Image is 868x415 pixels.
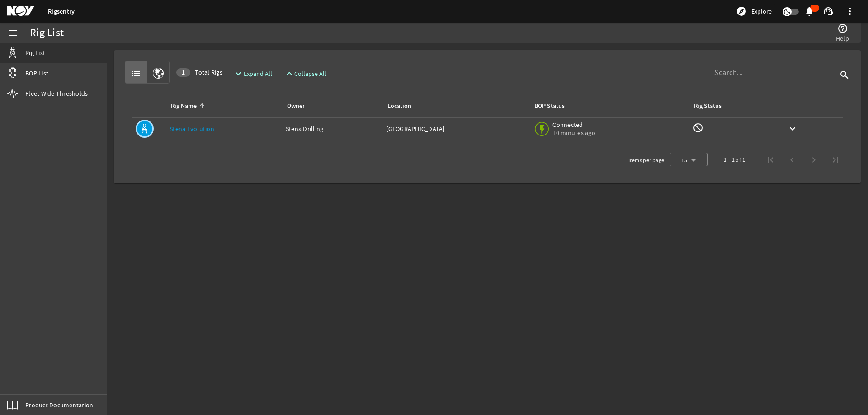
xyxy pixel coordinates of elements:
div: 1 – 1 of 1 [724,155,745,164]
div: 1 [176,68,190,77]
span: Explore [751,7,772,16]
span: Rig List [25,48,45,57]
div: BOP Status [534,101,565,111]
button: more_vert [839,0,861,22]
mat-icon: keyboard_arrow_down [787,123,798,134]
span: Help [836,34,849,43]
input: Search... [714,67,837,78]
mat-icon: notifications [804,6,815,17]
a: Stena Evolution [170,125,214,133]
span: Fleet Wide Thresholds [25,89,88,98]
div: Location [386,101,522,111]
div: Rig Name [171,101,197,111]
mat-icon: explore [736,6,747,17]
span: Expand All [244,69,272,78]
mat-icon: list [131,68,142,79]
span: Connected [552,121,595,129]
span: Collapse All [294,69,326,78]
div: [GEOGRAPHIC_DATA] [386,124,526,133]
mat-icon: support_agent [823,6,834,17]
div: Rig Status [694,101,722,111]
mat-icon: expand_less [284,68,291,79]
mat-icon: help_outline [837,23,848,34]
div: Rig Name [170,101,275,111]
mat-icon: expand_more [233,68,240,79]
div: Stena Drilling [286,124,379,133]
div: Items per page: [628,156,666,165]
div: Owner [286,101,376,111]
div: Location [387,101,411,111]
button: Expand All [229,65,276,82]
span: 10 minutes ago [552,129,595,137]
button: Explore [732,4,775,19]
a: Rigsentry [48,7,75,16]
button: Collapse All [280,65,330,82]
span: Product Documentation [25,401,93,410]
i: search [839,70,850,80]
div: Rig List [30,28,64,37]
div: Owner [287,101,305,111]
mat-icon: menu [7,28,18,38]
span: BOP List [25,69,48,78]
span: Total Rigs [176,68,222,77]
mat-icon: Rig Monitoring not available for this rig [693,122,703,133]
